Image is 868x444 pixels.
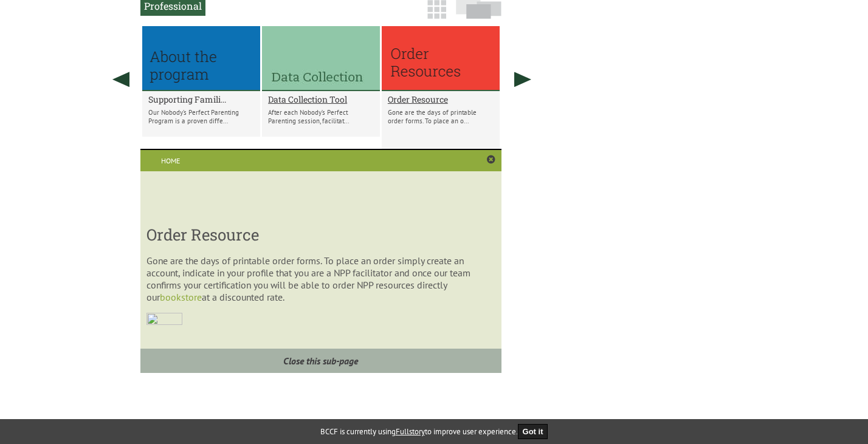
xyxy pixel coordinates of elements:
[140,150,201,171] a: Home
[396,426,425,437] a: Fullstory
[268,94,374,105] a: Data Collection Tool
[424,5,450,25] a: Grid View
[160,291,202,303] a: bookstore
[452,5,505,25] a: Slide View
[146,224,495,245] h3: Order Resource
[142,26,260,137] li: Supporting Families, Reducing Risk
[283,355,358,367] i: Close this sub-page
[140,349,501,373] a: Close this sub-page
[262,26,380,137] li: Data Collection Tool
[148,108,254,125] p: Our Nobody’s Perfect Parenting Program is a proven diffe...
[382,26,500,149] li: Order Resource
[388,108,494,125] p: Gone are the days of printable order forms. To place an o...
[268,108,374,125] p: After each Nobody’s Perfect Parenting session, facilitat...
[146,254,495,303] p: Gone are the days of printable order forms. To place an order simply create an account, indicate ...
[518,424,548,439] button: Got it
[388,94,494,105] a: Order Resource
[487,155,495,165] a: Close
[148,94,254,105] a: Supporting Famili...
